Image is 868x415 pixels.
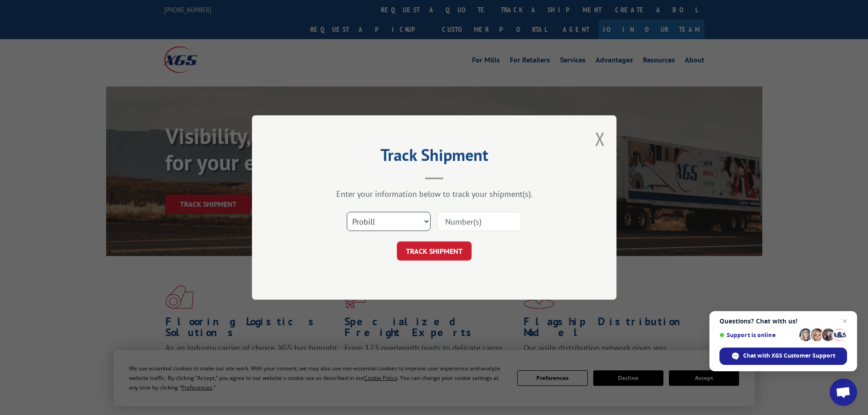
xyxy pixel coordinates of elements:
[437,212,521,231] input: Number(s)
[397,241,472,261] button: TRACK SHIPMENT
[830,379,857,406] a: Open chat
[298,189,571,199] div: Enter your information below to track your shipment(s).
[719,318,847,325] span: Questions? Chat with us!
[743,352,835,360] span: Chat with XGS Customer Support
[595,127,605,151] button: Close modal
[719,348,847,365] span: Chat with XGS Customer Support
[298,149,571,166] h2: Track Shipment
[719,332,796,338] span: Support is online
